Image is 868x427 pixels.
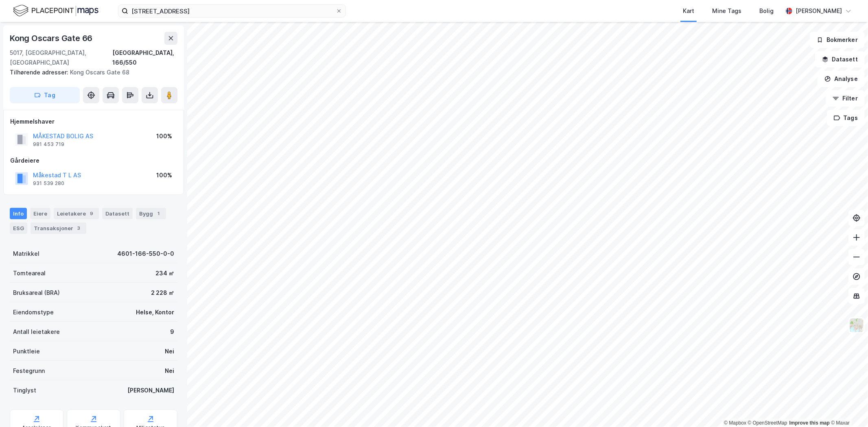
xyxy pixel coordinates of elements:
button: Tag [10,87,80,103]
span: Tilhørende adresser: [10,69,70,76]
div: Punktleie [13,346,40,356]
div: 100% [156,131,172,141]
div: Festegrunn [13,366,45,376]
div: Leietakere [54,208,99,219]
div: 981 453 719 [33,141,64,148]
div: Datasett [102,208,133,219]
div: [PERSON_NAME] [796,6,842,16]
div: Hjemmelshaver [10,117,177,126]
div: Kong Oscars Gate 66 [10,32,94,45]
img: logo.f888ab2527a4732fd821a326f86c7f29.svg [13,4,98,18]
div: Nei [165,346,174,356]
div: Tinglyst [13,386,36,395]
div: 4601-166-550-0-0 [117,249,174,259]
button: Analyse [818,71,865,87]
div: Gårdeiere [10,156,177,166]
div: Kontrollprogram for chat [827,388,868,427]
div: 100% [156,170,172,180]
div: 1 [155,209,163,218]
button: Datasett [815,51,865,68]
div: [PERSON_NAME] [127,386,174,395]
button: Bokmerker [810,32,865,48]
div: 234 ㎡ [155,268,174,278]
iframe: Chat Widget [827,388,868,427]
div: 2 228 ㎡ [151,288,174,298]
div: 9 [170,327,174,337]
a: OpenStreetMap [748,420,787,426]
div: Info [10,208,27,219]
div: Eiere [30,208,50,219]
div: Helse, Kontor [136,307,174,317]
div: Matrikkel [13,249,39,259]
a: Mapbox [724,420,746,426]
div: 3 [75,224,83,232]
div: Bruksareal (BRA) [13,288,60,298]
a: Improve this map [789,420,830,426]
div: [GEOGRAPHIC_DATA], 166/550 [112,48,177,68]
div: Bolig [759,6,774,16]
div: Transaksjoner [31,222,86,234]
button: Filter [826,90,865,107]
img: Z [849,318,864,333]
button: Tags [827,110,865,126]
div: 931 539 280 [33,180,64,187]
div: 5017, [GEOGRAPHIC_DATA], [GEOGRAPHIC_DATA] [10,48,112,68]
div: Bygg [136,208,166,219]
div: Kart [683,6,694,16]
div: Mine Tags [712,6,741,16]
div: Tomteareal [13,268,46,278]
div: ESG [10,222,27,234]
div: Nei [165,366,174,376]
div: Kong Oscars Gate 68 [10,68,171,77]
div: Antall leietakere [13,327,60,337]
div: 9 [87,209,96,218]
input: Søk på adresse, matrikkel, gårdeiere, leietakere eller personer [128,5,336,17]
div: Eiendomstype [13,307,54,317]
